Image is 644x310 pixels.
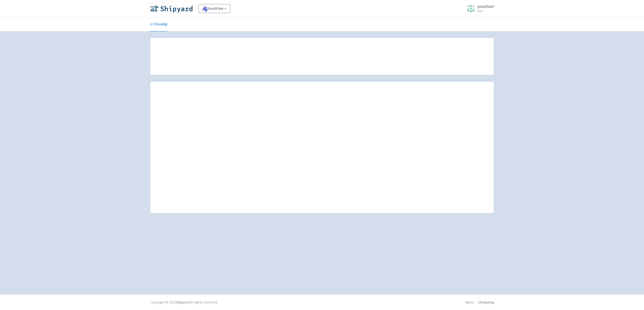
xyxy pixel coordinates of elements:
[150,5,192,13] img: Shipyard logo
[150,300,218,305] div: Copyright © 2025 All rights reserved.
[150,17,168,31] a: Develop
[477,9,494,13] small: User
[466,300,473,304] a: Docs
[198,4,230,13] a: healthie
[464,5,494,13] a: cjonathanf User
[477,4,494,9] span: cjonathanf
[176,300,189,304] a: Shipyard
[478,300,494,304] a: Changelog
